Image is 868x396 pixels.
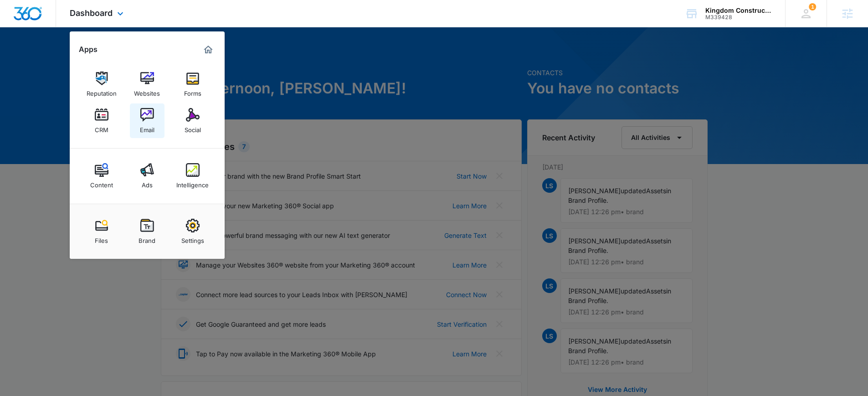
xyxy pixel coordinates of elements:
div: Email [140,122,154,134]
div: Brand [139,232,155,244]
div: Intelligence [176,177,209,189]
a: Websites [130,67,164,102]
div: notifications count [809,3,816,10]
a: Email [130,103,164,138]
div: Settings [181,232,204,244]
span: Dashboard [70,8,113,18]
div: Social [185,122,201,134]
div: account name [705,7,772,14]
a: Ads [130,159,164,193]
a: Forms [175,67,210,102]
a: Intelligence [175,159,210,193]
a: Marketing 360® Dashboard [201,42,216,57]
div: Websites [134,85,160,97]
h2: Apps [79,45,98,54]
div: Content [90,177,113,189]
a: Social [175,103,210,138]
div: Reputation [87,85,117,97]
a: Settings [175,214,210,249]
div: CRM [95,122,108,134]
span: 1 [809,3,816,10]
div: Files [95,232,108,244]
a: Brand [130,214,164,249]
a: Files [84,214,119,249]
div: Forms [184,85,201,97]
a: CRM [84,103,119,138]
div: Ads [142,177,153,189]
a: Reputation [84,67,119,102]
a: Content [84,159,119,193]
div: account id [705,14,772,21]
